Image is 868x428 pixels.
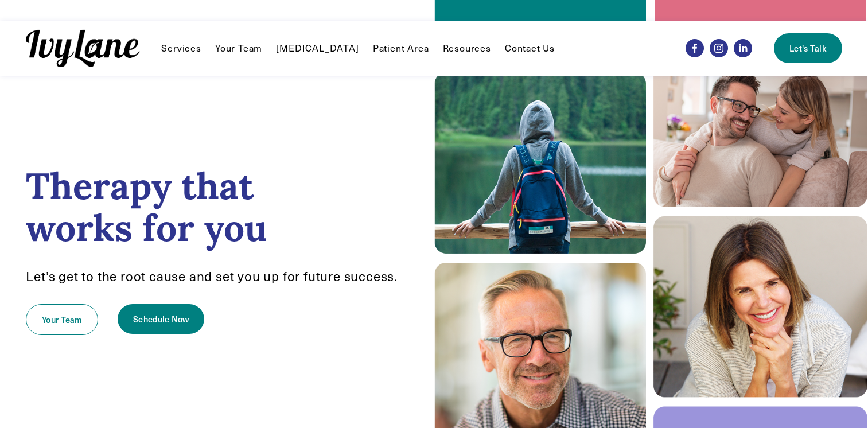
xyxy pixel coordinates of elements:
a: folder dropdown [161,41,201,55]
span: Services [161,42,201,55]
a: Patient Area [373,41,429,55]
a: Let's Talk [774,33,842,63]
a: LinkedIn [734,39,752,57]
a: Facebook [686,39,704,57]
img: Ivy Lane Counseling &mdash; Therapy that works for you [26,30,139,67]
span: Resources [443,42,491,55]
a: Your Team [26,304,98,335]
a: Schedule Now [118,304,204,334]
a: Instagram [710,39,728,57]
a: Your Team [215,41,262,55]
span: Let’s get to the root cause and set you up for future success. [26,267,398,285]
a: folder dropdown [443,41,491,55]
strong: Therapy that works for you [26,162,267,251]
a: Contact Us [505,41,555,55]
a: [MEDICAL_DATA] [276,41,359,55]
